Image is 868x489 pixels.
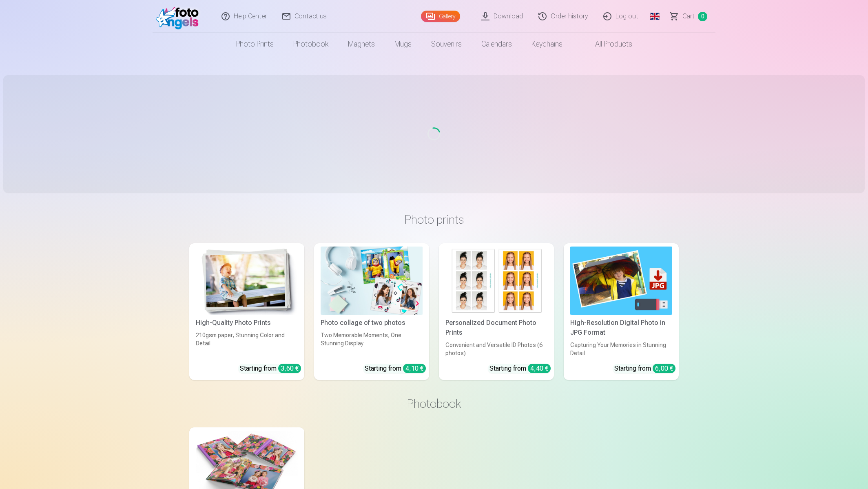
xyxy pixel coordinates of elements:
[572,33,642,56] a: All products
[314,243,429,380] a: Photo collage of two photosPhoto collage of two photosTwo Memorable Moments, One Stunning Display...
[567,341,675,357] div: Capturing Your Memories in Stunning Detail
[240,364,301,373] div: Starting from
[196,396,672,411] h3: Photobook
[442,318,551,338] div: Personalized Document Photo Prints
[472,33,522,56] a: Calendars
[421,33,472,56] a: Souvenirs
[226,33,283,56] a: Photo prints
[421,11,460,22] a: Gallery
[570,247,672,315] img: High-Resolution Digital Photo in JPG Format
[193,331,301,357] div: 210gsm paper, Stunning Color and Detail
[338,33,385,56] a: Magnets
[321,247,423,315] img: Photo collage of two photos
[317,318,426,328] div: Photo collage of two photos
[365,364,426,373] div: Starting from
[445,247,547,315] img: Personalized Document Photo Prints
[283,33,338,56] a: Photobook
[317,331,426,357] div: Two Memorable Moments, One Stunning Display
[653,364,675,373] div: 6,00 €
[196,212,672,227] h3: Photo prints
[403,364,426,373] div: 4,10 €
[442,341,551,357] div: Convenient and Versatile ID Photos (6 photos)
[522,33,572,56] a: Keychains
[439,243,554,380] a: Personalized Document Photo PrintsPersonalized Document Photo PrintsConvenient and Versatile ID P...
[564,243,679,380] a: High-Resolution Digital Photo in JPG FormatHigh-Resolution Digital Photo in JPG FormatCapturing Y...
[385,33,421,56] a: Mugs
[196,247,298,315] img: High-Quality Photo Prints
[189,243,304,380] a: High-Quality Photo PrintsHigh-Quality Photo Prints210gsm paper, Stunning Color and DetailStarting...
[698,12,707,21] span: 0
[278,364,301,373] div: 3,60 €
[156,3,203,29] img: /fa1
[528,364,551,373] div: 4,40 €
[682,11,695,21] span: Сart
[489,364,551,373] div: Starting from
[614,364,675,373] div: Starting from
[567,318,675,338] div: High-Resolution Digital Photo in JPG Format
[193,318,301,328] div: High-Quality Photo Prints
